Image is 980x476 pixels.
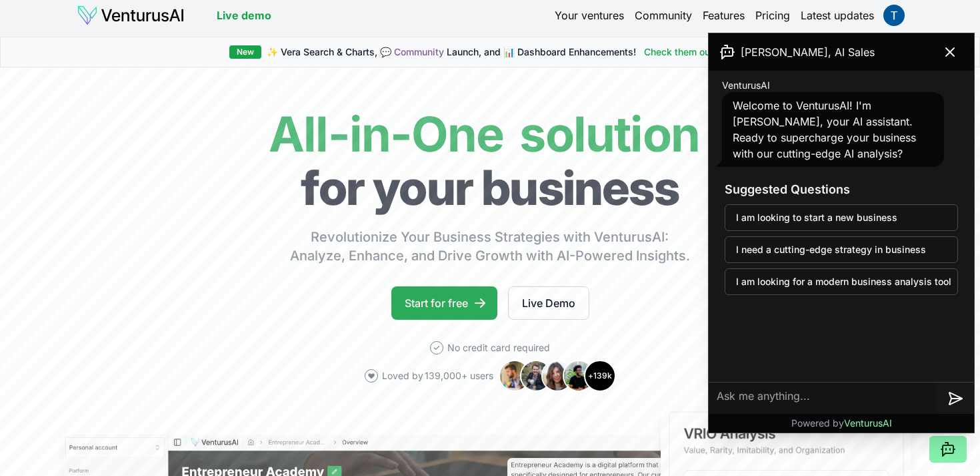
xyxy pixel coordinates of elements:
img: Avatar 4 [563,360,595,392]
button: I am looking for a modern business analysis tool [725,268,958,295]
span: VenturusAI [722,79,770,92]
h3: Suggested Questions [725,180,958,199]
img: Avatar 2 [520,360,552,392]
a: Your ventures [555,7,624,23]
img: logo [77,5,185,26]
img: Avatar 3 [541,360,573,392]
span: VenturusAI [844,417,892,429]
span: Welcome to VenturusAI! I'm [PERSON_NAME], your AI assistant. Ready to supercharge your business w... [733,99,916,160]
a: Check them out here [644,45,751,59]
p: Powered by [791,417,892,430]
a: Community [394,46,444,57]
a: Features [703,7,745,23]
button: I need a cutting-edge strategy in business [725,236,958,263]
button: I am looking to start a new business [725,204,958,231]
div: New [229,45,261,59]
a: Live demo [217,7,271,23]
a: Live Demo [508,286,589,320]
span: ✨ Vera Search & Charts, 💬 Launch, and 📊 Dashboard Enhancements! [267,45,636,59]
span: [PERSON_NAME], AI Sales [741,44,875,60]
img: ACg8ocIpYp0R-Gj54RdnqT3xDXCaIqxqF65jx6jzqJw4g7PFm5Cn9w=s96-c [883,5,905,26]
a: Pricing [755,7,790,23]
a: Community [635,7,692,23]
img: Avatar 1 [499,360,531,392]
a: Start for free [391,286,497,320]
a: Latest updates [801,7,874,23]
